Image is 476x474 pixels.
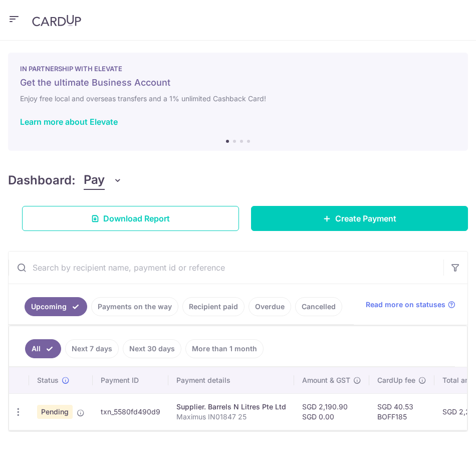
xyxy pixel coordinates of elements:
[442,375,475,385] span: Total amt.
[93,393,168,430] td: txn_5580fd490d9
[103,212,170,224] span: Download Report
[25,339,61,358] a: All
[20,65,456,73] p: IN PARTNERSHIP WITH ELEVATE
[377,375,415,385] span: CardUp fee
[22,206,239,231] a: Download Report
[176,402,286,412] div: Supplier. Barrels N Litres Pte Ltd
[20,77,456,89] h5: Get the ultimate Business Account
[185,339,264,358] a: More than 1 month
[65,339,119,358] a: Next 7 days
[302,375,350,385] span: Amount & GST
[20,117,118,127] a: Learn more about Elevate
[32,15,81,27] img: CardUp
[176,412,286,422] p: Maximus IN01847 25
[294,393,369,430] td: SGD 2,190.90 SGD 0.00
[412,444,466,469] iframe: Opens a widget where you can find more information
[123,339,181,358] a: Next 30 days
[369,393,434,430] td: SGD 40.53 BOFF185
[366,300,445,310] span: Read more on statuses
[168,367,294,393] th: Payment details
[20,93,456,105] h6: Enjoy free local and overseas transfers and a 1% unlimited Cashback Card!
[91,297,178,316] a: Payments on the way
[8,171,76,189] h4: Dashboard:
[25,297,87,316] a: Upcoming
[84,171,122,190] button: Pay
[249,297,291,316] a: Overdue
[37,375,59,385] span: Status
[251,206,468,231] a: Create Payment
[37,405,73,419] span: Pending
[93,367,168,393] th: Payment ID
[9,252,443,284] input: Search by recipient name, payment id or reference
[335,212,396,224] span: Create Payment
[182,297,245,316] a: Recipient paid
[366,300,455,310] a: Read more on statuses
[295,297,342,316] a: Cancelled
[84,171,105,190] span: Pay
